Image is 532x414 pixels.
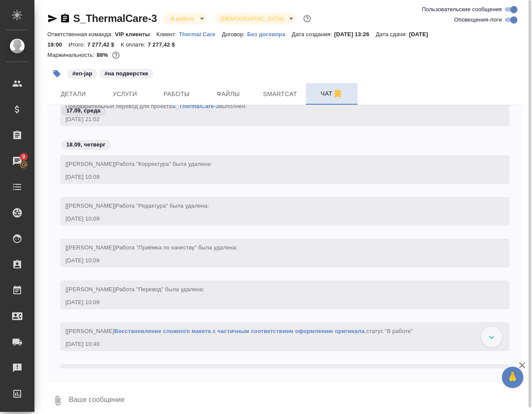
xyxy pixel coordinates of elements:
span: 🙏 [505,368,520,386]
p: [DATE] 13:26 [334,31,376,37]
span: [[PERSON_NAME] . [65,328,413,334]
span: Работа "Перевод" была удалена: [116,286,205,293]
p: #на подверстке [104,69,148,78]
p: Клиент: [156,31,179,37]
p: Итого: [68,41,87,48]
button: Скопировать ссылку [60,13,70,24]
p: Дата создания: [292,31,334,37]
div: [DATE] 10:09 [65,215,479,223]
span: [[PERSON_NAME]] [65,161,212,167]
span: [[PERSON_NAME]] [65,244,237,251]
p: Договор: [222,31,247,37]
button: В работе [168,15,196,22]
span: Smartcat [259,89,301,100]
span: на подверстке [98,69,154,77]
span: Оповещения-логи [454,16,502,24]
span: Работа "Редактура" была удалена: [116,202,209,209]
div: [DATE] 10:09 [65,298,479,307]
p: VIP клиенты [115,31,156,37]
p: Дата сдачи: [376,31,409,37]
a: Восстановление сложного макета с частичным соответствием оформлению оригинала [114,328,365,334]
p: Ответственная команда: [47,31,115,37]
span: Детали [53,89,94,100]
div: [DATE] 10:09 [65,256,479,265]
button: Добавить тэг [47,64,66,83]
span: Работа "Корректура" была удалена: [116,161,212,167]
span: Файлы [208,89,249,100]
button: 814.27 USD; 6740.00 RUB; [110,50,121,61]
span: Чат [311,88,352,99]
p: 88% [96,52,110,58]
p: 7 277,42 $ [148,41,181,48]
p: #en-jap [72,69,92,78]
span: статус "В работе" [366,328,413,334]
span: Услуги [104,89,146,100]
span: [[PERSON_NAME]] [65,202,209,209]
a: 9 [2,150,32,172]
span: 9 [17,153,30,161]
button: Доп статусы указывают на важность/срочность заказа [302,13,313,24]
p: Thermal Care [179,31,222,37]
span: en-jap [66,69,98,77]
button: [DEMOGRAPHIC_DATA] [218,15,286,22]
p: Маржинальность: [47,52,96,58]
a: Thermal Care [179,30,222,37]
p: 17.09, среда [66,106,100,115]
div: [DATE] 10:40 [65,340,479,349]
span: [[PERSON_NAME]] [65,286,204,293]
p: 7 277,42 $ [87,41,121,48]
span: Работы [156,89,197,100]
button: Скопировать ссылку для ЯМессенджера [47,13,58,24]
p: К оплате: [121,41,148,48]
a: S_ThermalCare-3 [73,12,157,24]
span: Пользовательские сообщения [422,5,502,14]
p: 18.09, четверг [66,140,106,149]
a: Без договора [247,30,292,37]
div: В работе [214,13,296,25]
div: [DATE] 10:09 [65,173,479,181]
span: Работа "Приёмка по качеству" была удалена: [116,244,238,251]
button: 🙏 [502,367,523,388]
p: Без договора [247,31,292,37]
div: В работе [164,13,207,25]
